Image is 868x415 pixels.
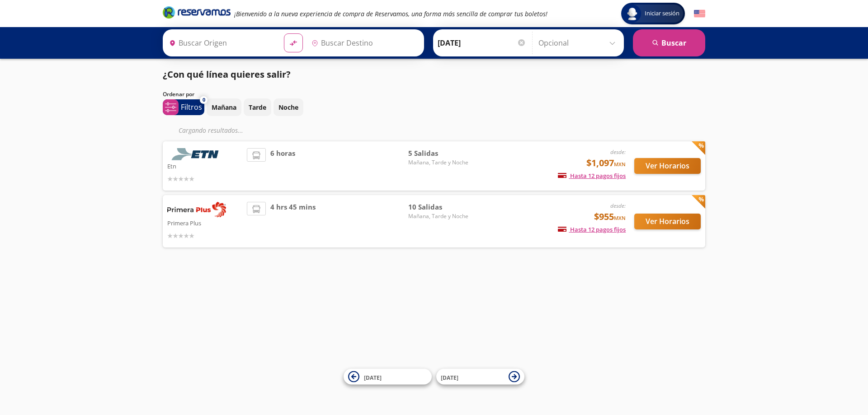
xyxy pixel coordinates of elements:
[179,126,243,135] em: Cargando resultados ...
[163,5,231,19] i: Brand Logo
[594,210,626,224] span: $955
[167,202,226,217] img: Primera Plus
[234,9,547,18] em: ¡Bienvenido a la nueva experiencia de compra de Reservamos, una forma más sencilla de comprar tus...
[408,159,472,167] span: Mañana, Tarde y Noche
[167,217,242,228] p: Primera Plus
[181,102,202,112] p: Filtros
[558,172,626,180] span: Hasta 12 pagos fijos
[633,29,705,56] button: Buscar
[249,103,266,112] p: Tarde
[212,103,236,112] p: Mañana
[614,161,626,168] small: MXN
[634,158,701,174] button: Ver Horarios
[163,99,204,115] button: 0Filtros
[634,214,701,229] button: Ver Horarios
[203,96,205,104] span: 0
[641,9,683,18] span: Iniciar sesión
[408,212,472,220] span: Mañana, Tarde y Noche
[207,98,241,116] button: Mañana
[610,148,626,156] em: desde:
[308,32,419,54] input: Buscar Destino
[163,68,291,81] p: ¿Con qué línea quieres salir?
[278,103,298,112] p: Noche
[441,373,458,381] span: [DATE]
[344,369,432,385] button: [DATE]
[538,32,619,54] input: Opcional
[558,225,626,233] span: Hasta 12 pagos fijos
[614,214,626,221] small: MXN
[163,5,231,22] a: Brand Logo
[165,32,277,54] input: Buscar Origen
[610,202,626,210] em: desde:
[270,148,295,184] span: 6 horas
[586,156,626,170] span: $1,097
[408,202,472,212] span: 10 Salidas
[436,369,524,385] button: [DATE]
[694,8,705,19] button: English
[163,90,194,98] p: Ordenar por
[438,32,526,54] input: Elegir Fecha
[244,98,271,116] button: Tarde
[270,202,316,241] span: 4 hrs 45 mins
[364,373,382,381] span: [DATE]
[167,160,242,171] p: Etn
[408,148,472,159] span: 5 Salidas
[167,148,226,160] img: Etn
[274,98,303,116] button: Noche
